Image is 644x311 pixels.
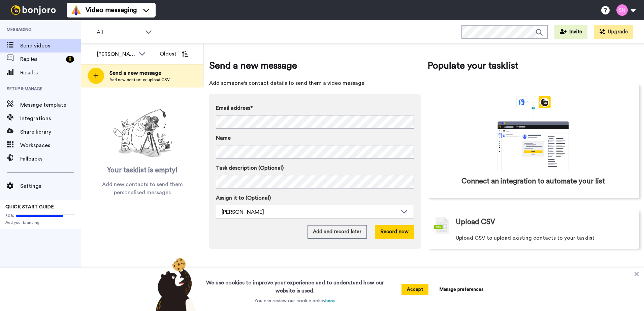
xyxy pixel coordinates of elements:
span: QUICK START GUIDE [5,205,54,209]
label: Email address* [216,104,414,112]
span: Name [216,134,231,142]
span: Your tasklist is empty! [107,165,178,175]
span: All [97,28,142,36]
span: Video messaging [86,5,137,15]
span: Send a new message [209,59,421,72]
span: Message template [20,101,81,109]
span: Populate your tasklist [427,59,639,72]
span: Integrations [20,114,81,123]
button: Record now [375,225,414,239]
button: Oldest [155,47,193,61]
button: Accept [401,284,428,295]
span: Add your branding [5,220,75,225]
span: Add new contact or upload CSV [109,77,170,82]
div: animation [483,96,584,170]
span: 80% [5,213,14,218]
img: bj-logo-header-white.svg [8,5,59,15]
span: Connect an integration to automate your list [461,176,605,186]
span: Replies [20,55,63,63]
span: Add someone's contact details to send them a video message [209,79,421,87]
img: ready-set-action.png [109,106,176,160]
label: Assign it to (Optional) [216,194,414,202]
div: 8 [66,56,74,63]
span: Add new contacts to send them personalised messages [91,180,194,197]
img: vm-color.svg [71,5,82,15]
span: Results [20,69,81,77]
a: here [325,299,335,303]
p: You can review our cookie policy . [254,298,336,304]
img: csv-grey.png [434,217,449,234]
span: Workspaces [20,141,81,149]
h3: We use cookies to improve your experience and to understand how our website is used. [199,275,391,295]
div: [PERSON_NAME] [222,208,397,216]
img: bear-with-cookie.png [150,257,199,311]
button: Add and record later [308,225,367,239]
span: Fallbacks [20,155,81,163]
div: [PERSON_NAME] [97,50,135,58]
span: Upload CSV [456,217,495,227]
button: Upgrade [594,25,633,39]
span: Settings [20,182,81,190]
label: Task description (Optional) [216,164,414,172]
button: Invite [554,25,587,39]
button: Manage preferences [434,284,489,295]
span: Share library [20,128,81,136]
span: Send a new message [109,69,170,77]
span: Send videos [20,42,81,50]
span: Upload CSV to upload existing contacts to your tasklist [456,234,594,242]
